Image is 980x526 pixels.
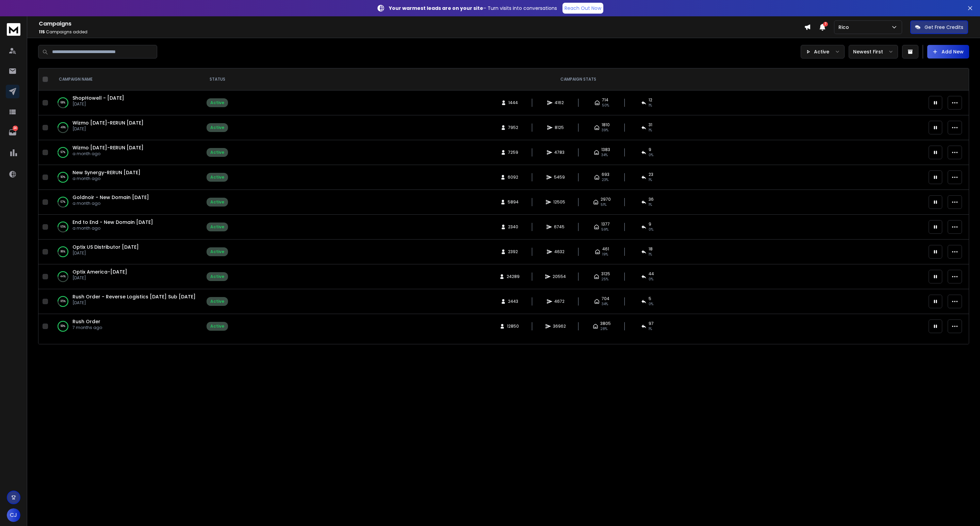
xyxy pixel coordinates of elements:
[554,224,565,230] span: 6745
[51,140,202,165] td: 97%Wizmo [DATE]-RERUN [DATE]a month ago
[210,274,224,279] div: Active
[649,202,652,208] span: 1 %
[649,252,652,257] span: 1 %
[210,249,224,254] div: Active
[600,326,607,332] span: 28 %
[649,301,653,307] span: 0 %
[51,115,202,140] td: 49%Wizmo [DATE]-RERUN [DATE][DATE]
[61,323,65,330] p: 99 %
[61,298,66,305] p: 85 %
[210,299,224,304] div: Active
[6,126,19,139] a: 24
[72,95,124,101] a: ShopHowell - [DATE]
[72,268,127,275] a: Optix America-[DATE]
[927,45,969,59] button: Add New
[232,68,925,91] th: CAMPAIGN STATS
[72,144,144,151] span: Wizmo [DATE]-RERUN [DATE]
[210,175,224,180] div: Active
[553,324,566,329] span: 36962
[554,249,565,254] span: 4632
[51,240,202,264] td: 86%Optix US Distributor [DATE][DATE]
[910,20,968,34] button: Get Free Credits
[51,68,202,91] th: CAMPAIGN NAME
[39,29,804,35] p: Campaigns added
[210,100,224,105] div: Active
[649,103,652,108] span: 1 %
[507,324,519,329] span: 12850
[649,296,651,301] span: 5
[601,277,608,282] span: 25 %
[51,215,202,240] td: 65%End to End - New Domain [DATE]a month ago
[39,29,45,35] span: 115
[72,194,149,201] a: Goldnoir - New Domain [DATE]
[649,97,652,103] span: 12
[72,219,153,226] a: End to End - New Domain [DATE]
[554,299,565,304] span: 4672
[389,5,557,12] p: – Turn visits into conversations
[508,249,518,254] span: 2392
[210,125,224,130] div: Active
[649,321,654,326] span: 97
[507,274,520,279] span: 24289
[72,151,144,157] p: a month ago
[72,201,149,206] p: a month ago
[210,324,224,329] div: Active
[72,176,141,181] p: a month ago
[602,252,608,257] span: 19 %
[61,149,65,156] p: 97 %
[39,20,804,28] h1: Campaigns
[508,125,518,130] span: 7952
[508,199,519,205] span: 5894
[602,172,609,177] span: 693
[51,190,202,215] td: 67%Goldnoir - New Domain [DATE]a month ago
[649,128,652,133] span: 1 %
[61,124,66,131] p: 49 %
[649,147,651,152] span: 9
[649,246,653,252] span: 18
[72,169,141,176] span: New Synergy-RERUN [DATE]
[601,271,610,277] span: 3125
[51,314,202,339] td: 99%Rush Order7 months ago
[7,508,20,522] button: CJ
[51,165,202,190] td: 90%New Synergy-RERUN [DATE]a month ago
[72,101,124,107] p: [DATE]
[508,299,518,304] span: 2443
[602,177,608,183] span: 23 %
[61,224,66,230] p: 65 %
[60,273,66,280] p: 44 %
[600,321,611,326] span: 3805
[601,202,606,208] span: 51 %
[61,199,65,206] p: 67 %
[72,318,100,325] a: Rush Order
[72,126,144,132] p: [DATE]
[601,197,611,202] span: 2970
[649,197,654,202] span: 36
[601,152,608,158] span: 34 %
[602,128,608,133] span: 39 %
[649,172,653,177] span: 23
[601,227,608,232] span: 59 %
[72,226,153,231] p: a month ago
[72,119,144,126] a: Wizmo [DATE]-RERUN [DATE]
[210,224,224,230] div: Active
[823,22,828,27] span: 7
[72,250,139,256] p: [DATE]
[649,277,653,282] span: 0 %
[72,293,196,300] a: Rush Order - Reverse Logistics [DATE] Sub [DATE]
[649,221,651,227] span: 9
[72,275,127,281] p: [DATE]
[202,68,232,91] th: STATUS
[649,326,652,332] span: 1 %
[508,150,518,155] span: 7259
[649,227,653,232] span: 0 %
[61,174,65,181] p: 90 %
[210,199,224,205] div: Active
[51,91,202,115] td: 68%ShopHowell - [DATE][DATE]
[565,5,601,12] p: Reach Out Now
